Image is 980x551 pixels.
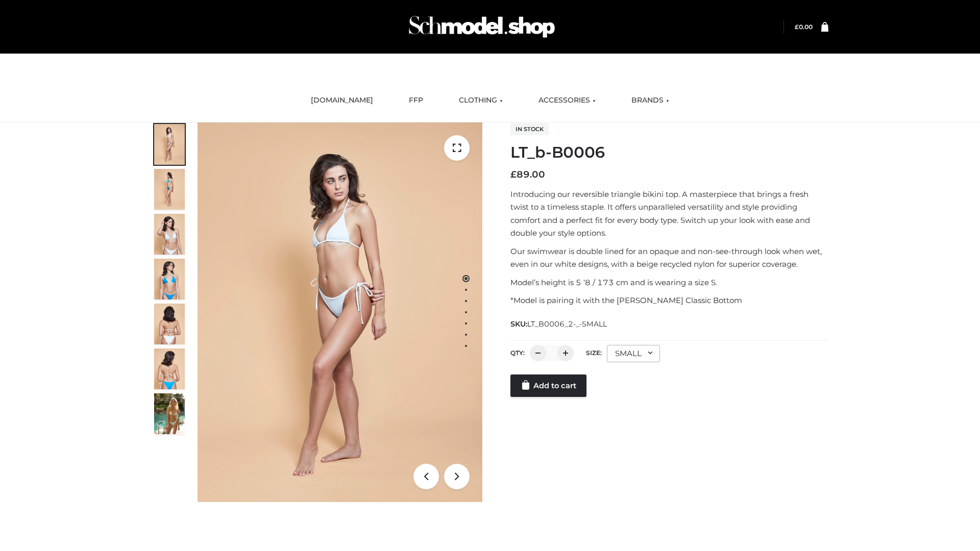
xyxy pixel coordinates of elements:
span: LT_B0006_2-_-SMALL [527,319,607,329]
p: Introducing our reversible triangle bikini top. A masterpiece that brings a fresh twist to a time... [510,188,828,240]
h1: LT_b-B0006 [510,143,828,162]
a: ACCESSORIES [531,89,603,112]
a: BRANDS [624,89,677,112]
img: Schmodel Admin 964 [405,7,558,47]
img: ArielClassicBikiniTop_CloudNine_AzureSky_OW114ECO_4-scaled.jpg [154,259,185,299]
img: ArielClassicBikiniTop_CloudNine_AzureSky_OW114ECO_1-scaled.jpg [154,124,185,165]
span: SKU: [510,318,608,330]
span: £ [795,23,799,31]
bdi: 0.00 [795,23,813,31]
img: ArielClassicBikiniTop_CloudNine_AzureSky_OW114ECO_8-scaled.jpg [154,348,185,389]
a: £0.00 [795,23,813,31]
a: [DOMAIN_NAME] [303,89,381,112]
p: Our swimwear is double lined for an opaque and non-see-through look when wet, even in our white d... [510,245,828,271]
label: QTY: [510,349,525,357]
a: CLOTHING [451,89,510,112]
div: SMALL [607,345,660,362]
img: Arieltop_CloudNine_AzureSky2.jpg [154,393,185,434]
img: ArielClassicBikiniTop_CloudNine_AzureSky_OW114ECO_3-scaled.jpg [154,214,185,255]
p: Model’s height is 5 ‘8 / 173 cm and is wearing a size S. [510,276,828,289]
img: ArielClassicBikiniTop_CloudNine_AzureSky_OW114ECO_7-scaled.jpg [154,304,185,344]
bdi: 89.00 [510,169,545,180]
span: In stock [510,123,549,135]
a: FFP [401,89,431,112]
a: Add to cart [510,374,586,397]
img: ArielClassicBikiniTop_CloudNine_AzureSky_OW114ECO_2-scaled.jpg [154,169,185,210]
label: Size: [586,349,602,357]
span: £ [510,169,517,180]
img: ArielClassicBikiniTop_CloudNine_AzureSky_OW114ECO_1 [198,122,482,502]
p: *Model is pairing it with the [PERSON_NAME] Classic Bottom [510,294,828,307]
